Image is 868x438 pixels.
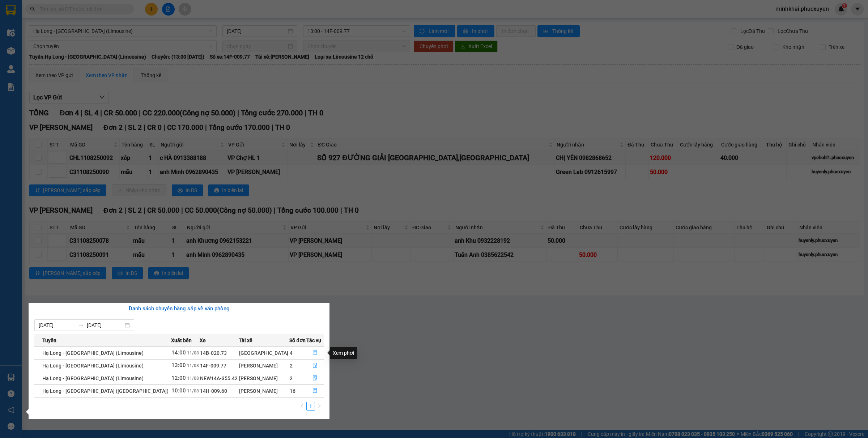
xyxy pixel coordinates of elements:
[290,375,293,381] span: 2
[200,388,227,394] span: 14H-009.60
[290,388,295,394] span: 16
[315,402,324,411] button: right
[187,388,199,394] span: 11/08
[307,385,324,397] button: file-done
[171,387,186,394] span: 10:00
[200,363,226,369] span: 14F-009.77
[307,360,324,371] button: file-done
[312,388,318,394] span: file-done
[87,321,123,329] input: Đến ngày
[315,402,324,411] li: Next Page
[312,350,318,356] span: file-done
[171,349,186,356] span: 14:00
[239,387,289,395] div: [PERSON_NAME]
[42,350,144,356] span: Hạ Long - [GEOGRAPHIC_DATA] (Limousine)
[317,404,322,408] span: right
[290,363,293,369] span: 2
[200,336,206,344] span: Xe
[306,402,315,411] li: 1
[298,402,306,411] button: left
[289,336,306,344] span: Số đơn
[306,336,321,344] span: Tác vụ
[78,322,84,328] span: to
[307,402,315,410] a: 1
[239,362,289,370] div: [PERSON_NAME]
[307,373,324,384] button: file-done
[200,350,227,356] span: 14B-020.73
[42,375,144,381] span: Hạ Long - [GEOGRAPHIC_DATA] (Limousine)
[42,336,56,344] span: Tuyến
[290,350,293,356] span: 4
[187,350,199,356] span: 11/08
[171,362,186,369] span: 13:00
[171,375,186,381] span: 12:00
[42,363,144,369] span: Hạ Long - [GEOGRAPHIC_DATA] (Limousine)
[239,336,252,344] span: Tài xế
[239,374,289,382] div: [PERSON_NAME]
[171,336,192,344] span: Xuất bến
[312,375,318,381] span: file-done
[187,363,199,368] span: 11/08
[239,349,289,357] div: [GEOGRAPHIC_DATA]
[187,376,199,381] span: 11/08
[39,321,75,329] input: Từ ngày
[307,347,324,359] button: file-done
[300,404,304,408] span: left
[312,363,318,369] span: file-done
[200,375,238,381] span: NEW14A-355.42
[298,402,306,411] li: Previous Page
[34,305,324,313] div: Danh sách chuyến hàng sắp về văn phòng
[42,388,169,394] span: Hạ Long - [GEOGRAPHIC_DATA] ([GEOGRAPHIC_DATA])
[78,322,84,328] span: swap-right
[330,347,357,359] div: Xem phơi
